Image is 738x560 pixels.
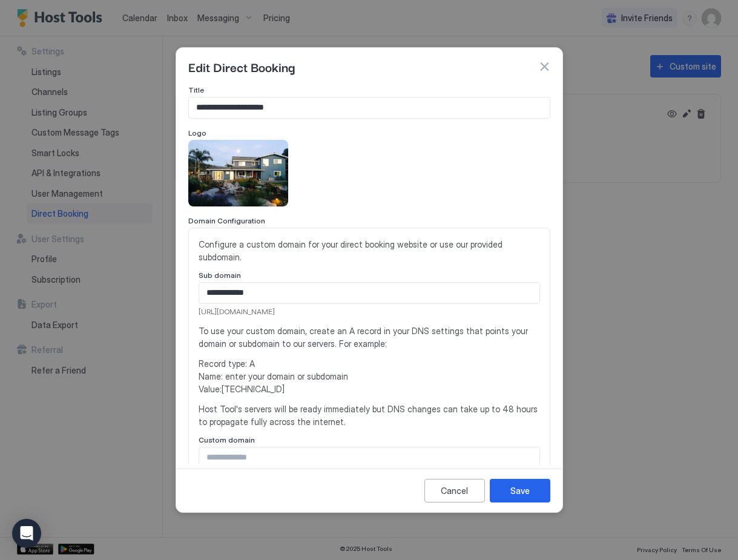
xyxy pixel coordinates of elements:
span: Configure a custom domain for your direct booking website or use our provided subdomain. [199,238,540,263]
span: Domain Configuration [188,216,265,225]
div: Save [510,484,530,497]
span: To use your custom domain, create an A record in your DNS settings that points your domain or sub... [199,324,540,350]
span: Sub domain [199,271,241,280]
span: Record type: A Name: enter your domain or subdomain Value: [TECHNICAL_ID] [199,357,540,395]
span: Logo [188,128,206,137]
span: Host Tool's servers will be ready immediately but DNS changes can take up to 48 hours to propagat... [199,403,540,428]
span: Title [188,85,204,94]
button: Save [490,479,550,502]
input: Input Field [189,97,550,118]
span: Edit Direct Booking [188,58,295,76]
input: Input Field [199,283,539,303]
div: Cancel [441,484,468,497]
div: View image [188,140,288,206]
div: Open Intercom Messenger [12,519,41,548]
input: Input Field [199,447,539,468]
button: Cancel [424,479,485,502]
span: Custom domain [199,435,255,444]
span: [URL][DOMAIN_NAME] [199,306,540,317]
